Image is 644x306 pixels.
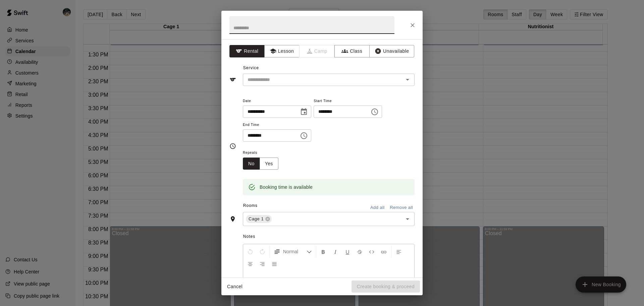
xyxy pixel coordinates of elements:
button: Lesson [264,45,300,57]
button: Undo [245,246,256,258]
span: Rooms [243,203,258,208]
button: Right Align [257,258,268,270]
span: Date [243,97,311,106]
span: Service [243,65,259,70]
button: Format Italics [330,246,341,258]
span: Notes [243,231,415,242]
button: Class [334,45,370,57]
button: No [243,158,260,170]
div: outlined button group [243,158,278,170]
span: Camps can only be created in the Services page [300,45,335,57]
button: Choose time, selected time is 5:00 PM [368,105,381,119]
svg: Timing [229,143,236,149]
button: Unavailable [369,45,414,57]
button: Cancel [224,280,246,293]
button: Insert Code [366,246,377,258]
div: Cage 1 [246,215,272,223]
button: Add all [367,203,388,213]
button: Yes [260,158,278,170]
button: Close [407,19,419,31]
button: Formatting Options [271,246,315,258]
button: Format Bold [318,246,329,258]
svg: Service [229,76,236,83]
button: Left Align [393,246,405,258]
button: Remove all [388,203,415,213]
span: Repeats [243,148,284,158]
span: End Time [243,121,311,130]
button: Insert Link [378,246,389,258]
button: Choose time, selected time is 6:30 PM [297,129,311,142]
button: Rental [229,45,265,57]
button: Format Underline [342,246,353,258]
div: Booking time is available [260,181,313,193]
button: Open [403,214,412,224]
span: Cage 1 [246,216,266,222]
svg: Rooms [229,216,236,222]
button: Choose date, selected date is Nov 30, 2025 [297,105,311,119]
button: Open [403,75,412,84]
button: Center Align [245,258,256,270]
span: Start Time [314,97,382,106]
span: Normal [283,248,307,255]
button: Redo [257,246,268,258]
button: Format Strikethrough [354,246,365,258]
button: Justify Align [269,258,280,270]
